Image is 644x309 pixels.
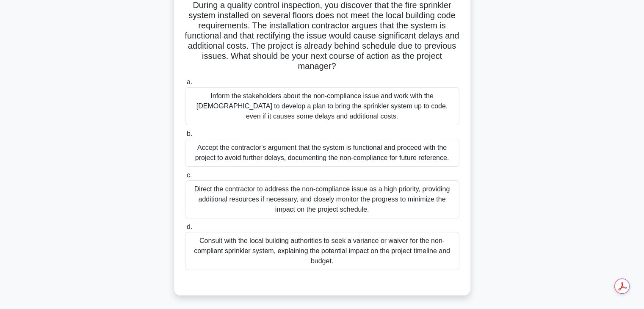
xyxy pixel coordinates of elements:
span: a. [187,78,192,86]
div: Inform the stakeholders about the non-compliance issue and work with the [DEMOGRAPHIC_DATA] to de... [185,87,459,125]
div: Accept the contractor's argument that the system is functional and proceed with the project to av... [185,139,459,167]
span: c. [187,171,192,179]
span: d. [187,223,192,230]
span: b. [187,130,192,137]
div: Consult with the local building authorities to seek a variance or waiver for the non-compliant sp... [185,232,459,270]
div: Direct the contractor to address the non-compliance issue as a high priority, providing additiona... [185,180,459,218]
